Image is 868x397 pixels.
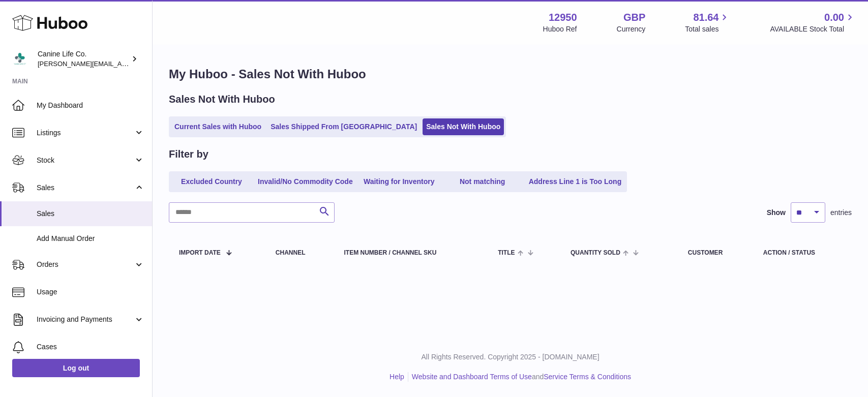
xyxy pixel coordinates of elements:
div: Action / Status [763,250,842,256]
a: Current Sales with Huboo [171,118,265,135]
span: Sales [37,183,134,193]
span: Total sales [685,24,730,34]
a: Website and Dashboard Terms of Use [412,373,532,381]
span: entries [830,208,852,218]
label: Show [767,208,786,218]
h1: My Huboo - Sales Not With Huboo [169,66,852,82]
a: Sales Shipped From [GEOGRAPHIC_DATA] [267,118,421,135]
div: Item Number / Channel SKU [344,250,478,256]
span: Listings [37,128,134,138]
strong: GBP [623,11,645,24]
span: Cases [37,342,144,352]
span: Orders [37,260,134,269]
img: kevin@clsgltd.co.uk [12,51,27,67]
span: Import date [179,250,221,256]
li: and [408,372,631,382]
div: Customer [688,250,743,256]
span: Title [498,250,515,256]
span: My Dashboard [37,101,144,110]
div: Channel [276,250,324,256]
span: AVAILABLE Stock Total [770,24,856,34]
a: Help [390,373,404,381]
span: Usage [37,287,144,297]
a: 0.00 AVAILABLE Stock Total [770,11,856,34]
a: Address Line 1 is Too Long [525,173,625,190]
span: Invoicing and Payments [37,315,134,324]
a: Not matching [442,173,523,190]
a: Invalid/No Commodity Code [254,173,356,190]
a: Service Terms & Conditions [544,373,631,381]
a: 81.64 Total sales [685,11,730,34]
a: Excluded Country [171,173,252,190]
a: Sales Not With Huboo [423,118,504,135]
strong: 12950 [549,11,577,24]
p: All Rights Reserved. Copyright 2025 - [DOMAIN_NAME] [161,352,860,362]
h2: Filter by [169,147,208,161]
h2: Sales Not With Huboo [169,93,275,106]
a: Log out [12,359,140,377]
span: Quantity Sold [571,250,620,256]
div: Huboo Ref [543,24,577,34]
span: [PERSON_NAME][EMAIL_ADDRESS][DOMAIN_NAME] [38,59,204,68]
span: Stock [37,156,134,165]
div: Currency [617,24,646,34]
span: 0.00 [824,11,844,24]
span: 81.64 [693,11,719,24]
span: Sales [37,209,144,219]
a: Waiting for Inventory [358,173,440,190]
div: Canine Life Co. [38,49,129,69]
span: Add Manual Order [37,234,144,243]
